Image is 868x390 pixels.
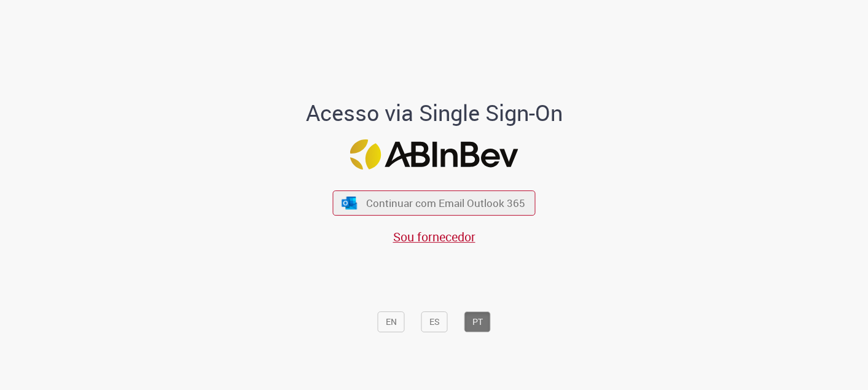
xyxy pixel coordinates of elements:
button: ícone Azure/Microsoft 360 Continuar com Email Outlook 365 [333,190,536,216]
span: Continuar com Email Outlook 365 [366,196,525,210]
img: ícone Azure/Microsoft 360 [340,197,358,209]
img: Logo ABInBev [350,140,518,170]
a: Sou fornecedor [393,229,475,246]
button: EN [378,311,405,332]
button: ES [421,311,448,332]
button: PT [464,311,491,332]
h1: Acesso via Single Sign-On [264,101,604,125]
